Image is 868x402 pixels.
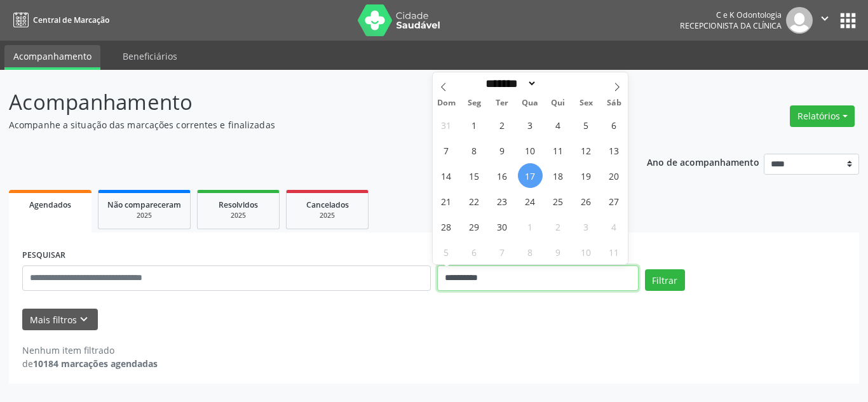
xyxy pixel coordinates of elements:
span: Setembro 29, 2025 [462,214,487,239]
span: Setembro 12, 2025 [574,138,599,163]
span: Sáb [600,99,628,107]
span: Setembro 22, 2025 [462,189,487,213]
span: Setembro 3, 2025 [518,112,543,137]
div: de [22,357,158,370]
span: Setembro 8, 2025 [462,138,487,163]
span: Setembro 14, 2025 [434,163,459,188]
p: Acompanhamento [9,86,604,118]
span: Setembro 17, 2025 [518,163,543,188]
div: 2025 [107,211,181,220]
span: Cancelados [306,199,349,210]
span: Setembro 26, 2025 [574,189,599,213]
span: Setembro 11, 2025 [546,138,571,163]
span: Outubro 9, 2025 [546,239,571,264]
span: Qua [516,99,544,107]
span: Não compareceram [107,199,181,210]
span: Sex [572,99,600,107]
span: Setembro 4, 2025 [546,112,571,137]
span: Setembro 24, 2025 [518,189,543,213]
i: keyboard_arrow_down [77,312,91,326]
span: Agosto 31, 2025 [434,112,459,137]
span: Central de Marcação [33,15,109,25]
span: Setembro 30, 2025 [490,214,515,239]
span: Setembro 15, 2025 [462,163,487,188]
span: Outubro 6, 2025 [462,239,487,264]
button:  [813,7,837,34]
span: Outubro 1, 2025 [518,214,543,239]
span: Setembro 13, 2025 [602,138,627,163]
span: Setembro 6, 2025 [602,112,627,137]
a: Central de Marcação [9,10,109,30]
label: PESQUISAR [22,246,65,265]
span: Outubro 11, 2025 [602,239,627,264]
span: Outubro 5, 2025 [434,239,459,264]
span: Setembro 27, 2025 [602,189,627,213]
a: Beneficiários [114,45,186,67]
span: Outubro 8, 2025 [518,239,543,264]
span: Outubro 10, 2025 [574,239,599,264]
div: C e K Odontologia [680,10,782,20]
input: Year [537,77,579,90]
span: Setembro 10, 2025 [518,138,543,163]
span: Outubro 2, 2025 [546,214,571,239]
span: Setembro 1, 2025 [462,112,487,137]
span: Setembro 16, 2025 [490,163,515,188]
span: Ter [488,99,516,107]
div: 2025 [207,211,270,220]
span: Setembro 2, 2025 [490,112,515,137]
a: Acompanhamento [4,45,100,70]
span: Dom [433,99,461,107]
p: Acompanhe a situação das marcações correntes e finalizadas [9,118,604,131]
span: Setembro 21, 2025 [434,189,459,213]
strong: 10184 marcações agendadas [33,358,158,370]
span: Setembro 5, 2025 [574,112,599,137]
span: Setembro 20, 2025 [602,163,627,188]
span: Outubro 7, 2025 [490,239,515,264]
span: Outubro 3, 2025 [574,214,599,239]
span: Setembro 28, 2025 [434,214,459,239]
img: img [786,7,813,34]
span: Seg [460,99,488,107]
select: Month [482,77,538,90]
p: Ano de acompanhamento [647,154,759,170]
span: Setembro 25, 2025 [546,189,571,213]
span: Setembro 23, 2025 [490,189,515,213]
span: Agendados [29,199,71,210]
span: Setembro 7, 2025 [434,138,459,163]
span: Qui [544,99,572,107]
span: Outubro 4, 2025 [602,214,627,239]
button: apps [837,10,859,32]
span: Recepcionista da clínica [680,20,782,31]
button: Mais filtroskeyboard_arrow_down [22,309,98,331]
span: Setembro 9, 2025 [490,138,515,163]
span: Setembro 18, 2025 [546,163,571,188]
span: Resolvidos [219,199,258,210]
i:  [818,11,832,25]
div: Nenhum item filtrado [22,344,158,357]
span: Setembro 19, 2025 [574,163,599,188]
button: Filtrar [645,269,685,291]
div: 2025 [295,211,359,220]
button: Relatórios [790,105,855,127]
